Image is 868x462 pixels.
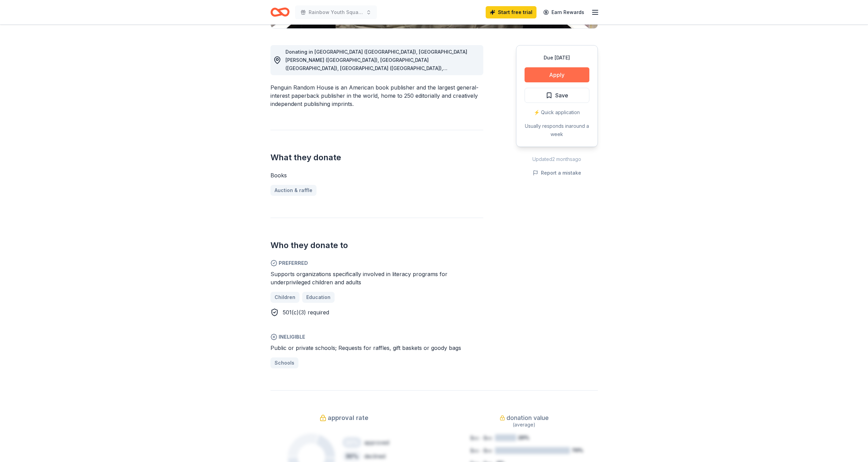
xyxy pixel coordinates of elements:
a: Home [270,4,290,20]
tspan: 20% [518,435,529,440]
tspan: $xx - $xx [470,448,492,453]
button: Report a mistake [533,169,581,177]
span: Education [306,293,330,301]
button: Save [525,88,589,103]
span: Donating in [GEOGRAPHIC_DATA] ([GEOGRAPHIC_DATA]), [GEOGRAPHIC_DATA][PERSON_NAME] ([GEOGRAPHIC_DA... [285,49,469,87]
a: Schools [270,357,298,368]
a: Children [270,292,299,303]
div: approved [364,438,389,447]
div: ⚡️ Quick application [525,108,589,117]
div: Books [270,171,483,179]
div: Due [DATE] [525,54,589,62]
div: Usually responds in around a week [525,122,589,138]
span: Ineligible [270,333,483,341]
div: Updated 2 months ago [516,155,598,163]
span: Schools [275,359,294,367]
div: 30 % [342,451,362,462]
div: 20 % [342,437,362,448]
button: Rainbow Youth Square PP Pride Festival 2026 [295,5,377,19]
a: Earn Rewards [539,6,588,18]
span: 501(c)(3) required [283,309,329,316]
span: Preferred [270,259,483,267]
span: Children [275,293,295,301]
span: Public or private schools; Requests for raffles, gift baskets or goody bags [270,344,461,351]
a: Start free trial [486,6,536,18]
span: approval rate [328,412,368,423]
tspan: $xx - $xx [470,435,492,441]
button: Apply [525,67,589,82]
h2: Who they donate to [270,240,483,251]
span: donation value [506,412,549,423]
div: declined [364,452,385,460]
div: (average) [451,421,598,429]
span: Save [555,91,568,100]
span: Supports organizations specifically involved in literacy programs for underprivileged children an... [270,271,447,286]
span: Rainbow Youth Square PP Pride Festival 2026 [309,8,363,16]
div: Penguin Random House is an American book publisher and the largest general-interest paperback pub... [270,83,483,108]
a: Auction & raffle [270,185,317,196]
h2: What they donate [270,152,483,163]
tspan: 70% [572,447,583,453]
a: Education [302,292,335,303]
